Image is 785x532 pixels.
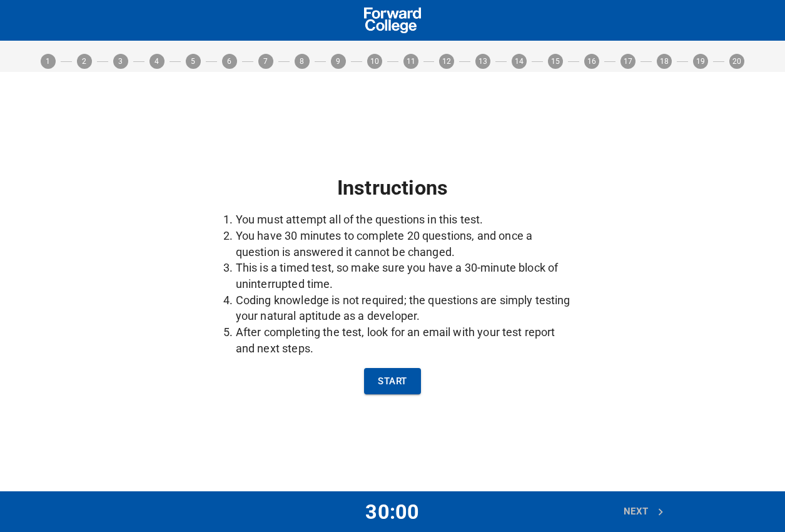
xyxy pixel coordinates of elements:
li: This is a timed test, so make sure you have a 30-minute block of uninterrupted time. [236,260,575,292]
text: 4 [154,57,159,66]
span: Start [378,373,407,389]
text: 11 [406,57,415,66]
text: 2 [82,57,86,66]
text: 7 [263,57,268,66]
li: Coding knowledge is not required; the questions are simply testing your natural aptitude as a dev... [236,292,575,324]
li: You must attempt all of the questions in this test. [236,212,575,228]
text: 17 [624,57,632,66]
h4: 30:00 [274,499,510,524]
text: 1 [46,57,50,66]
text: 18 [660,57,669,66]
text: 5 [191,57,195,66]
text: 12 [442,57,451,66]
text: 13 [479,57,487,66]
li: After completing the test, look for an email with your test report and next steps. [236,324,575,356]
text: 6 [227,57,231,66]
text: 19 [696,57,705,66]
text: 14 [515,57,524,66]
text: 10 [370,57,378,66]
text: 20 [732,57,741,66]
li: You have 30 minutes to complete 20 questions, and once a question is answered it cannot be changed. [236,228,575,260]
text: 15 [551,57,560,66]
text: 8 [300,57,304,66]
button: Start [364,368,420,394]
p: Instructions [211,175,575,200]
text: 9 [336,57,340,66]
text: 16 [587,57,596,66]
img: Forward School [364,8,421,33]
text: 3 [118,57,123,66]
